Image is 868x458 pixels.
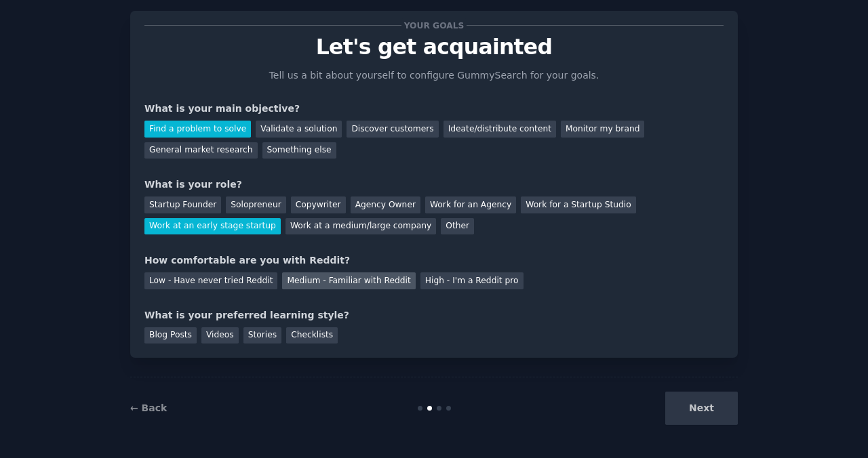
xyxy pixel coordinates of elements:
div: Startup Founder [144,196,221,213]
div: Find a problem to solve [144,121,251,138]
span: Your goals [401,18,467,33]
div: Copywriter [291,196,346,213]
p: Tell us a bit about yourself to configure GummySearch for your goals. [263,68,605,83]
div: Work at an early stage startup [144,218,281,235]
div: Solopreneur [226,196,285,213]
div: Other [441,218,474,235]
div: Medium - Familiar with Reddit [282,272,415,289]
div: Discover customers [347,121,438,138]
div: Blog Posts [144,327,197,344]
div: Monitor my brand [561,121,644,138]
div: Work for a Startup Studio [521,196,635,213]
div: What is your main objective? [144,102,724,116]
div: Agency Owner [351,196,420,213]
div: Work at a medium/large company [285,218,436,235]
a: ← Back [130,402,167,413]
div: High - I'm a Reddit pro [420,272,524,289]
div: How comfortable are you with Reddit? [144,253,724,268]
div: Ideate/distribute content [443,121,556,138]
div: General market research [144,142,258,159]
div: What is your role? [144,178,724,192]
div: Videos [201,327,239,344]
div: Low - Have never tried Reddit [144,272,277,289]
div: Validate a solution [256,121,342,138]
p: Let's get acquainted [144,35,724,59]
div: Something else [262,142,336,159]
div: What is your preferred learning style? [144,308,724,322]
div: Checklists [286,327,338,344]
div: Stories [243,327,281,344]
div: Work for an Agency [425,196,516,213]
